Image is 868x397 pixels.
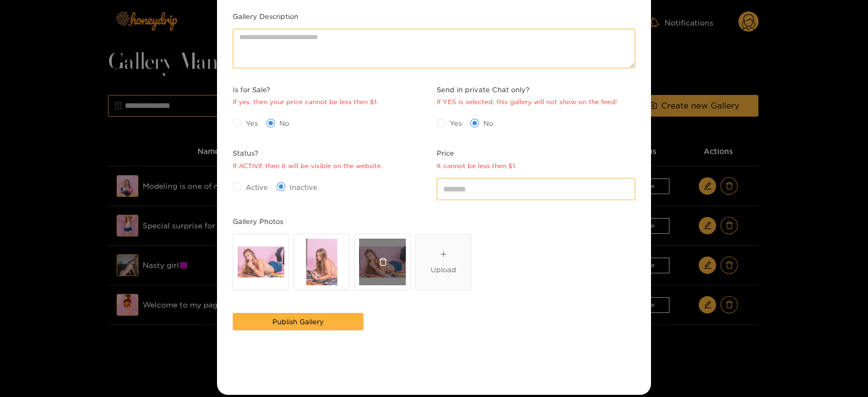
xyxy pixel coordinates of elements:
button: Publish Gallery [233,313,363,330]
span: delete [379,258,387,267]
div: It cannot be less then $1. [437,161,516,171]
div: Upload [431,264,456,275]
label: Gallery Description [233,11,298,22]
span: Yes [445,118,466,129]
span: Is for Sale? [233,84,378,95]
span: No [275,118,293,129]
div: If YES is selected, this gallery will not show on the feed! [437,97,617,107]
span: Inactive [285,182,322,193]
div: If ACTIVE then it will be visible on the website. [233,161,382,171]
span: No [479,118,497,129]
span: Publish Gallery [272,316,324,327]
span: Price [437,148,516,158]
span: plusUpload [416,234,471,290]
span: plus [440,251,447,258]
div: If yes, then your price cannot be less then $1. [233,97,378,107]
button: delete [376,257,389,267]
textarea: Gallery Description [233,29,635,68]
label: Gallery Photos [233,216,283,227]
span: Send in private Chat only? [437,84,617,95]
span: Status? [233,148,382,158]
span: Active [241,182,272,193]
span: Yes [241,118,262,129]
